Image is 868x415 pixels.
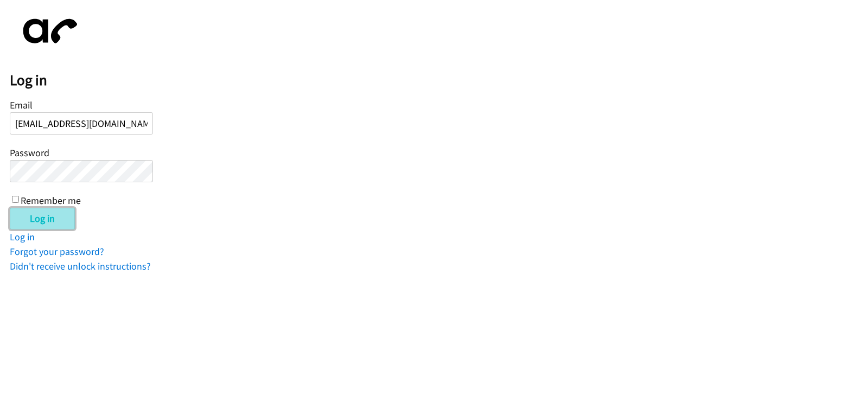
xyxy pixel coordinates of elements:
[10,99,33,111] label: Email
[10,71,868,90] h2: Log in
[10,245,104,258] a: Forgot your password?
[10,260,151,272] a: Didn't receive unlock instructions?
[10,146,49,159] label: Password
[10,231,35,243] a: Log in
[10,208,75,229] input: Log in
[10,10,86,53] img: aphone-8a226864a2ddd6a5e75d1ebefc011f4aa8f32683c2d82f3fb0802fe031f96514.svg
[21,194,81,207] label: Remember me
